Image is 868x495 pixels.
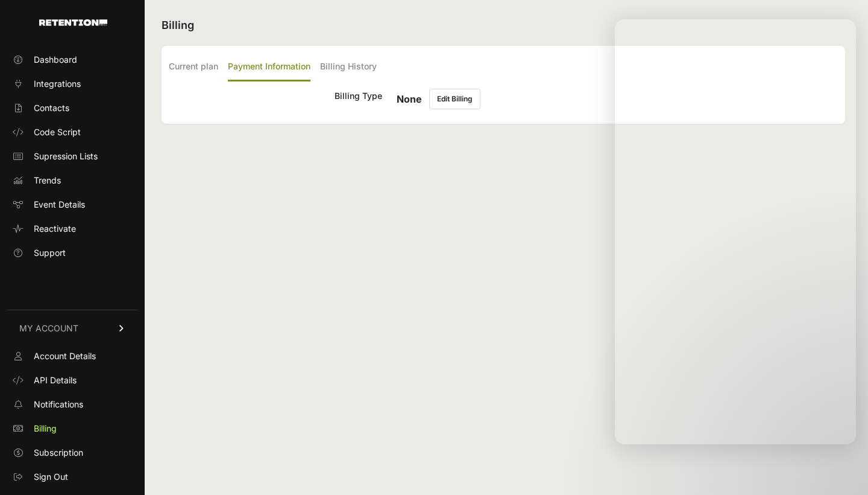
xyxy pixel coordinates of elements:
iframe: Intercom live chat [827,454,856,483]
a: Account Details [7,346,137,366]
h2: Billing [162,17,845,34]
span: Subscription [34,447,83,459]
span: Contacts [34,102,69,114]
span: MY ACCOUNT [19,322,78,334]
span: Trends [34,174,61,187]
span: Account Details [34,350,96,362]
a: Support [7,243,137,263]
span: Supression Lists [34,150,98,162]
h6: None [397,92,422,106]
button: Edit Billing [429,89,480,109]
span: Dashboard [34,54,77,66]
div: Billing Type [169,89,382,109]
a: Event Details [7,195,137,214]
span: Event Details [34,199,85,211]
span: Notifications [34,398,83,410]
span: Reactivate [34,223,76,235]
a: MY ACCOUNT [7,310,137,346]
label: Current plan [169,53,218,81]
a: Contacts [7,98,137,118]
span: Code Script [34,126,81,138]
span: API Details [34,374,77,386]
a: Dashboard [7,50,137,69]
span: Billing [34,423,57,435]
a: Supression Lists [7,147,137,166]
iframe: Intercom live chat [615,19,856,444]
img: Retention.com [39,19,107,26]
a: Reactivate [7,219,137,238]
a: Notifications [7,395,137,414]
a: Code Script [7,123,137,142]
span: Sign Out [34,471,68,483]
a: Integrations [7,74,137,94]
a: Sign Out [7,467,137,487]
span: Support [34,247,66,259]
label: Payment Information [228,53,310,81]
a: Billing [7,419,137,438]
span: Integrations [34,78,81,90]
label: Billing History [320,53,377,81]
a: Trends [7,171,137,190]
a: API Details [7,371,137,390]
a: Subscription [7,443,137,462]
